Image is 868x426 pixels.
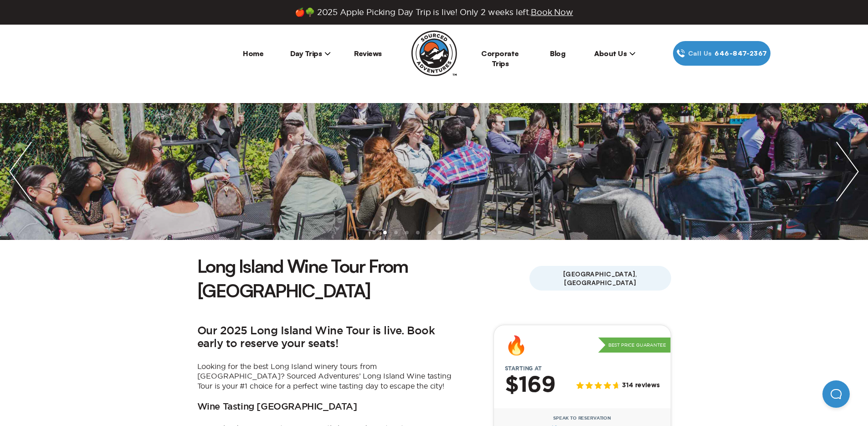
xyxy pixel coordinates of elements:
li: slide item 11 [482,231,485,234]
li: slide item 8 [449,231,452,234]
img: next slide / item [827,103,868,240]
li: slide item 2 [383,231,387,234]
li: slide item 3 [394,231,398,234]
h2: Our 2025 Long Island Wine Tour is live. Book early to reserve your seats! [197,325,452,351]
li: slide item 9 [460,231,463,234]
a: Home [243,49,263,58]
span: Starting at [494,365,553,372]
a: Call Us646‍-847‍-2367 [673,41,770,66]
p: Looking for the best Long Island winery tours from [GEOGRAPHIC_DATA]? Sourced Adventures’ Long Is... [197,362,452,391]
span: Day Trips [290,49,331,58]
li: slide item 6 [427,231,431,234]
span: 🍎🌳 2025 Apple Picking Day Trip is live! Only 2 weeks left. [295,7,573,17]
span: 314 reviews [622,382,659,390]
li: slide item 10 [471,231,474,234]
span: [GEOGRAPHIC_DATA], [GEOGRAPHIC_DATA] [529,266,671,291]
h2: $169 [505,374,555,397]
li: slide item 7 [438,231,442,234]
span: Book Now [531,8,573,16]
li: slide item 4 [405,231,409,234]
span: Call Us [685,48,715,58]
li: slide item 5 [416,231,420,234]
img: Sourced Adventures company logo [411,31,457,76]
li: slide item 12 [493,231,496,234]
div: 🔥 [505,336,528,354]
a: Corporate Trips [481,49,519,68]
h3: Wine Tasting [GEOGRAPHIC_DATA] [197,402,357,413]
a: Reviews [354,49,382,58]
h1: Long Island Wine Tour From [GEOGRAPHIC_DATA] [197,254,529,303]
li: slide item 1 [372,231,376,234]
p: Best Price Guarantee [598,338,671,353]
span: 646‍-847‍-2367 [714,48,767,58]
span: About Us [594,49,636,58]
a: Blog [550,49,565,58]
iframe: Help Scout Beacon - Open [822,380,850,408]
span: Speak to Reservation [553,416,611,421]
